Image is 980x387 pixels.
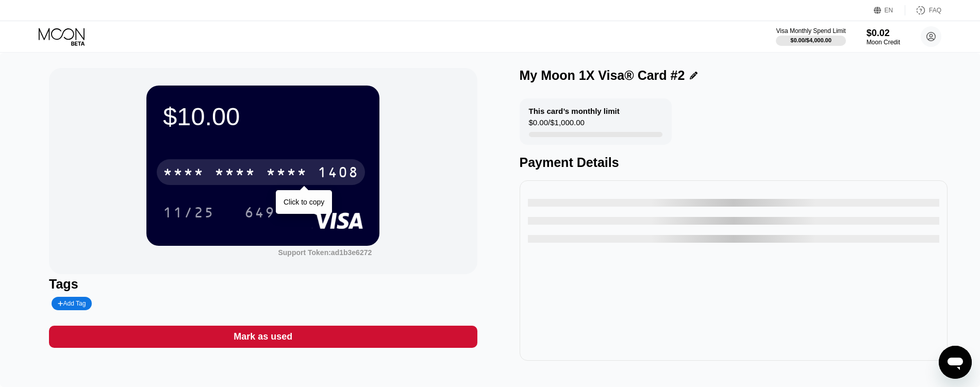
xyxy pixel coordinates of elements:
div: Visa Monthly Spend Limit$0.00/$4,000.00 [776,27,845,46]
div: Mark as used [49,326,477,348]
div: FAQ [929,7,941,14]
div: $0.02Moon Credit [867,28,900,46]
div: Click to copy [284,198,324,206]
div: Support Token:ad1b3e6272 [278,248,372,257]
div: EN [885,7,893,14]
div: 649 [244,206,275,222]
div: 649 [237,199,283,225]
div: $0.00 / $1,000.00 [529,118,585,132]
div: $10.00 [163,102,363,131]
div: $0.02 [867,28,900,39]
div: This card’s monthly limit [529,107,620,115]
div: $0.00 / $4,000.00 [790,37,832,43]
div: 11/25 [155,199,222,225]
iframe: Button to launch messaging window [939,346,972,379]
div: Add Tag [58,300,86,307]
div: Add Tag [52,297,92,310]
div: My Moon 1X Visa® Card #2 [520,68,685,83]
div: Visa Monthly Spend Limit [776,27,845,35]
div: Mark as used [234,331,292,343]
div: Tags [49,277,477,292]
div: 1408 [318,165,359,182]
div: 11/25 [163,206,214,222]
div: Moon Credit [867,39,900,46]
div: EN [874,5,905,15]
div: FAQ [905,5,941,15]
div: Payment Details [520,155,948,170]
div: Support Token: ad1b3e6272 [278,248,372,257]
